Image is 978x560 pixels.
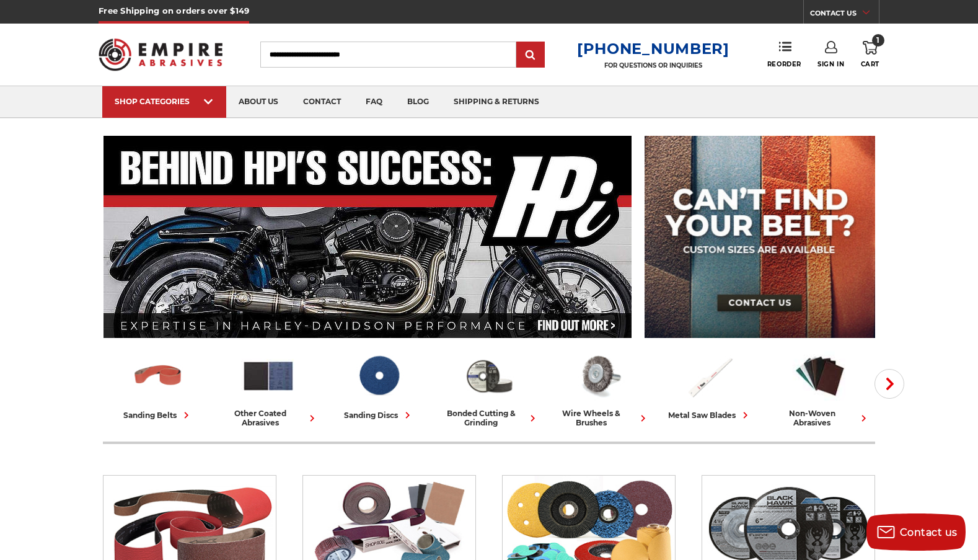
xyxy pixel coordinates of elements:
[572,349,627,402] img: Wire Wheels & Brushes
[645,136,875,338] img: promo banner for custom belts.
[395,86,441,118] a: blog
[344,409,414,422] div: sanding discs
[668,409,752,422] div: metal saw blades
[874,369,904,399] button: Next
[218,409,319,427] div: other coated abrasives
[115,97,214,106] div: SHOP CATEGORIES
[810,6,879,24] a: CONTACT US
[99,30,222,79] img: Empire Abrasives
[861,41,879,68] a: 1 Cart
[462,349,516,402] img: Bonded Cutting & Grinding
[900,527,958,538] span: Contact us
[104,136,632,338] img: Banner for an interview featuring Horsepower Inc who makes Harley performance upgrades featured o...
[549,409,650,427] div: wire wheels & brushes
[108,349,208,422] a: sanding belts
[353,86,395,118] a: faq
[770,349,870,427] a: non-woven abrasives
[682,349,737,402] img: Metal Saw Blades
[549,349,650,427] a: wire wheels & brushes
[123,409,193,422] div: sanding belts
[218,349,319,427] a: other coated abrasives
[767,41,801,68] a: Reorder
[291,86,353,118] a: contact
[767,60,801,68] span: Reorder
[793,349,847,402] img: Non-woven Abrasives
[439,349,539,427] a: bonded cutting & grinding
[241,349,296,402] img: Other Coated Abrasives
[131,349,185,402] img: Sanding Belts
[351,349,406,402] img: Sanding Discs
[577,61,729,69] p: FOR QUESTIONS OR INQUIRIES
[659,349,760,422] a: metal saw blades
[441,86,552,118] a: shipping & returns
[226,86,291,118] a: about us
[518,43,543,68] input: Submit
[817,60,844,68] span: Sign In
[328,349,429,422] a: sanding discs
[577,40,729,58] a: [PHONE_NUMBER]
[770,409,870,427] div: non-woven abrasives
[861,60,879,68] span: Cart
[866,513,966,551] button: Contact us
[872,34,884,47] span: 1
[439,409,539,427] div: bonded cutting & grinding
